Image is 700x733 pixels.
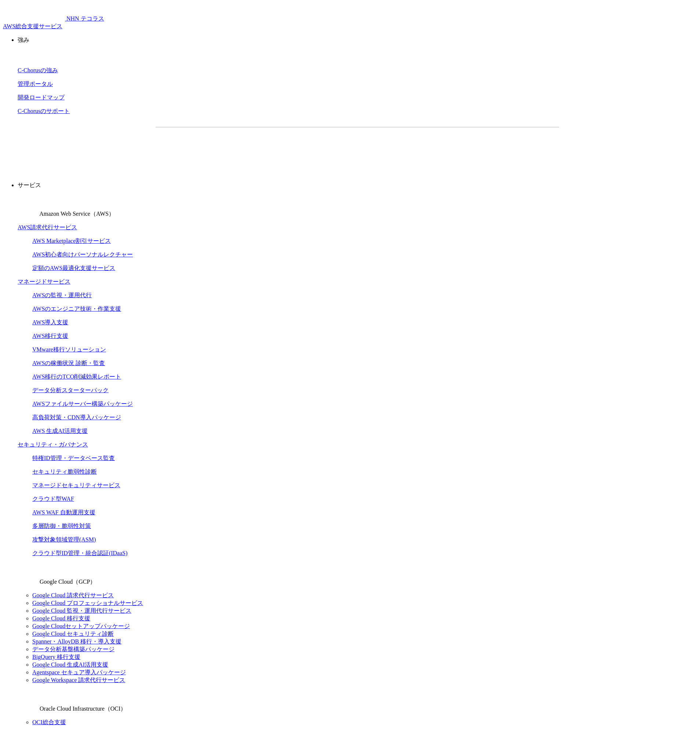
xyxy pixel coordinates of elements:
a: AWS WAF 自動運用支援 [32,509,95,515]
a: 資料を請求する [236,139,354,157]
p: サービス [18,182,697,189]
a: Agentspace セキュア導入パッケージ [32,669,126,675]
a: 攻撃対象領域管理(ASM) [32,536,96,543]
a: VMware移行ソリューション [32,346,106,353]
a: 開発ロードマップ [18,94,65,101]
img: AWS総合支援サービス C-Chorus [3,3,65,21]
a: AWSの稼働状況 診断・監査 [32,360,105,366]
a: Google Cloud 請求代行サービス [32,592,114,598]
a: 高負荷対策・CDN導入パッケージ [32,414,121,420]
a: Google Cloud 移行支援 [32,615,90,621]
a: AWSの監視・運用代行 [32,292,92,298]
a: AWS導入支援 [32,319,68,325]
span: Oracle Cloud Infrastructure（OCI） [40,705,126,712]
a: 多層防御・脆弱性対策 [32,523,91,529]
a: マネージドサービス [18,278,70,285]
a: Spanner・AlloyDB 移行・導入支援 [32,638,121,645]
a: セキュリティ・ガバナンス [18,441,88,448]
a: AWS Marketplace割引サービス [32,238,111,244]
a: Google Workspace 請求代行サービス [32,677,125,683]
img: Amazon Web Service（AWS） [18,195,38,216]
a: AWS初心者向けパーソナルレクチャー [32,251,133,258]
a: Google Cloud セキュリティ診断 [32,631,114,637]
a: AWS請求代行サービス [18,224,77,230]
a: データ分析基盤構築パッケージ [32,646,114,652]
a: Google Cloud プロフェッショナルサービス [32,600,143,606]
a: Google Cloudセットアップパッケージ [32,623,130,629]
a: C-Chorusの強み [18,67,58,73]
a: まずは相談する [361,139,479,157]
a: AWSファイルサーバー構築パッケージ [32,401,133,407]
a: Google Cloud 監視・運用代行サービス [32,608,131,614]
a: AWS総合支援サービス C-Chorus NHN テコラスAWS総合支援サービス [3,15,104,29]
a: 特権ID管理・データベース監査 [32,455,115,461]
p: 強み [18,36,697,44]
img: Google Cloud（GCP） [18,563,38,584]
a: クラウド型WAF [32,496,74,502]
a: 管理ポータル [18,81,53,87]
span: Google Cloud（GCP） [40,579,96,585]
a: AWS移行のTCO削減効果レポート [32,373,121,380]
a: データ分析スターターパック [32,387,109,393]
a: クラウド型ID管理・統合認証(IDaaS) [32,550,128,556]
a: AWSのエンジニア技術・作業支援 [32,306,121,312]
a: セキュリティ脆弱性診断 [32,468,97,475]
a: OCI総合支援 [32,719,66,725]
a: Google Cloud 生成AI活用支援 [32,661,108,668]
span: Amazon Web Service（AWS） [39,211,114,217]
a: C-Chorusのサポート [18,108,70,114]
img: Oracle Cloud Infrastructure（OCI） [18,690,38,711]
a: AWS 生成AI活用支援 [32,428,88,434]
a: BigQuery 移行支援 [32,654,80,660]
a: マネージドセキュリティサービス [32,482,120,488]
a: AWS移行支援 [32,333,68,339]
a: 定額のAWS最適化支援サービス [32,265,115,271]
